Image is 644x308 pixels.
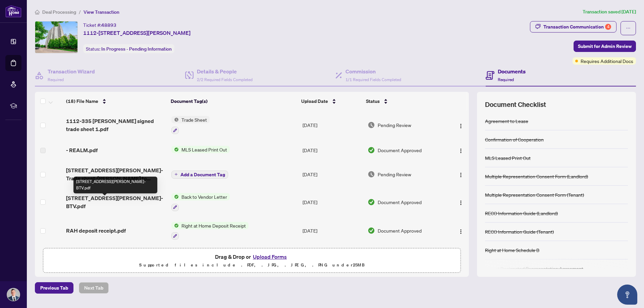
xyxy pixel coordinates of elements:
[345,77,401,82] span: 1/1 Required Fields Completed
[578,41,632,52] span: Submit for Admin Review
[179,193,230,200] span: Back to Vendor Letter
[5,5,21,17] img: logo
[79,282,109,294] button: Next Tab
[583,8,636,16] article: Transaction saved [DATE]
[48,67,95,75] h4: Transaction Wizard
[179,116,210,123] span: Trade Sheet
[458,148,464,153] img: Logo
[48,77,64,82] span: Required
[605,24,611,30] div: 4
[543,21,611,32] div: Transaction Communication
[300,111,365,139] td: [DATE]
[43,248,461,273] span: Drag & Drop orUpload FormsSupported files include .PDF, .JPG, .JPEG, .PNG under25MB
[485,117,528,125] div: Agreement to Lease
[458,200,464,205] img: Logo
[485,228,554,235] div: RECO Information Guide (Tenant)
[47,261,457,269] p: Supported files include .PDF, .JPG, .JPEG, .PNG under 25 MB
[179,222,249,229] span: Right at Home Deposit Receipt
[66,194,166,210] span: [STREET_ADDRESS][PERSON_NAME]-BTV.pdf
[455,145,466,156] button: Logo
[35,10,40,14] span: home
[485,246,539,254] div: Right at Home Schedule B
[101,46,172,52] span: In Progress - Pending Information
[485,191,584,198] div: Multiple Representation Consent Form (Tenant)
[171,193,179,200] img: Status Icon
[171,146,230,153] button: Status IconMLS Leased Print Out
[498,77,514,82] span: Required
[180,172,225,177] span: Add a Document Tag
[171,170,228,179] button: Add a Document Tag
[378,198,422,206] span: Document Approved
[368,146,375,154] img: Document Status
[363,92,444,111] th: Status
[168,92,299,111] th: Document Tag(s)
[40,283,68,293] span: Previous Tab
[171,116,210,134] button: Status IconTrade Sheet
[66,117,166,133] span: 1112-335 [PERSON_NAME] signed trade sheet 1.pdf
[171,171,228,179] button: Add a Document Tag
[458,123,464,129] img: Logo
[378,146,422,154] span: Document Approved
[79,8,81,16] li: /
[368,121,375,129] img: Document Status
[485,209,558,217] div: RECO Information Guide (Landlord)
[458,172,464,178] img: Logo
[83,29,191,37] span: 1112-[STREET_ADDRESS][PERSON_NAME]
[66,98,98,105] span: (18) File Name
[101,22,116,28] span: 48893
[171,193,230,211] button: Status IconBack to Vendor Letter
[171,146,179,153] img: Status Icon
[485,136,544,143] div: Confirmation of Cooperation
[574,41,636,52] button: Submit for Admin Review
[485,154,531,162] div: MLS Leased Print Out
[63,92,168,111] th: (18) File Name
[368,198,375,206] img: Document Status
[378,171,411,178] span: Pending Review
[35,21,77,53] img: IMG-W12332806_1.jpg
[378,121,411,129] span: Pending Review
[366,98,380,105] span: Status
[368,227,375,234] img: Document Status
[301,98,328,105] span: Upload Date
[617,285,637,305] button: Open asap
[378,227,422,234] span: Document Approved
[66,227,126,235] span: RAH deposit receipt.pdf
[73,177,157,193] div: [STREET_ADDRESS][PERSON_NAME]-BTV.pdf
[455,225,466,236] button: Logo
[455,169,466,180] button: Logo
[455,120,466,130] button: Logo
[299,92,363,111] th: Upload Date
[35,282,73,294] button: Previous Tab
[458,229,464,234] img: Logo
[84,9,119,15] span: View Transaction
[345,67,401,75] h4: Commission
[83,44,174,53] div: Status:
[171,222,179,229] img: Status Icon
[171,116,179,123] img: Status Icon
[498,67,526,75] h4: Documents
[66,146,98,154] span: - REALM.pdf
[300,217,365,245] td: [DATE]
[174,173,178,176] span: plus
[581,57,633,65] span: Requires Additional Docs
[251,252,289,261] button: Upload Forms
[530,21,616,33] button: Transaction Communication4
[171,222,249,240] button: Status IconRight at Home Deposit Receipt
[300,161,365,188] td: [DATE]
[300,139,365,161] td: [DATE]
[300,188,365,217] td: [DATE]
[455,197,466,207] button: Logo
[215,252,289,261] span: Drag & Drop or
[368,171,375,178] img: Document Status
[7,288,20,301] img: Profile Icon
[197,67,253,75] h4: Details & People
[42,9,76,15] span: Deal Processing
[179,146,230,153] span: MLS Leased Print Out
[626,26,631,30] span: ellipsis
[485,173,588,180] div: Multiple Representation Consent Form (Landlord)
[66,166,166,182] span: [STREET_ADDRESS][PERSON_NAME]-Trade sheet-[PERSON_NAME] to review.pdf
[83,21,116,29] div: Ticket #:
[197,77,253,82] span: 2/2 Required Fields Completed
[485,100,546,109] span: Document Checklist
